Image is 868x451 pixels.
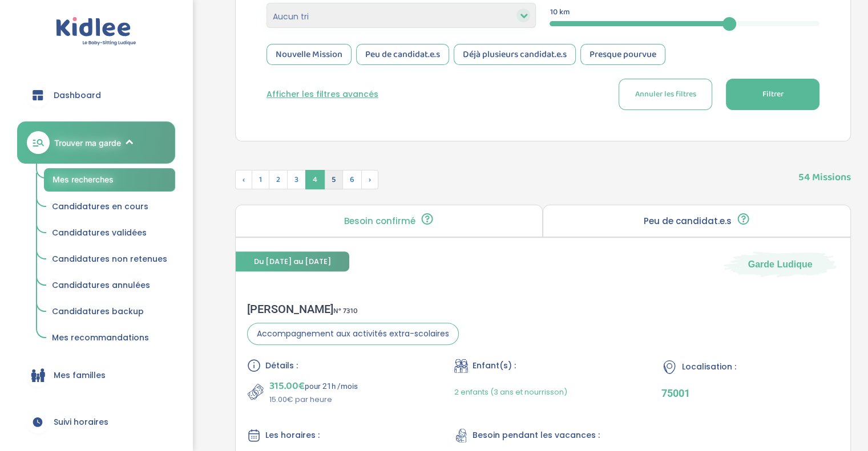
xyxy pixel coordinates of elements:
span: Trouver ma garde [54,137,121,149]
span: 2 [269,170,288,189]
button: Filtrer [726,79,819,110]
div: Presque pourvue [580,44,665,65]
div: [PERSON_NAME] [247,302,459,316]
span: 2 enfants (3 ans et nourrisson) [454,387,567,397]
span: N° 7310 [333,305,358,317]
a: Candidatures non retenues [44,249,175,270]
a: Mes familles [17,355,175,396]
span: Détails : [265,360,298,372]
span: Filtrer [762,88,783,100]
div: Nouvelle Mission [267,44,352,65]
span: Localisation : [682,361,736,373]
span: 10 km [550,6,570,18]
span: Annuler les filtres [635,88,696,100]
span: 315.00€ [269,378,305,394]
a: Candidatures en cours [44,196,175,218]
span: Mes recherches [53,174,114,184]
span: Candidatures backup [52,306,144,317]
span: Candidatures en cours [52,201,148,212]
span: 1 [252,170,269,189]
span: Mes familles [54,369,106,381]
span: 54 Missions [798,159,851,185]
span: Suivant » [361,170,378,189]
a: Trouver ma garde [17,121,175,164]
span: Dashboard [54,90,101,101]
span: Suivi horaires [54,416,108,428]
span: Mes recommandations [52,332,149,343]
span: Enfant(s) : [473,360,516,372]
span: Besoin pendant les vacances : [473,429,600,441]
a: Candidatures backup [44,301,175,323]
span: 3 [287,170,306,189]
img: logo.svg [56,17,136,46]
span: Accompagnement aux activités extra-scolaires [247,323,459,345]
button: Afficher les filtres avancés [267,88,378,100]
a: Dashboard [17,75,175,116]
span: Candidatures validées [52,227,147,238]
button: Annuler les filtres [619,79,712,110]
div: Déjà plusieurs candidat.e.s [454,44,576,65]
span: Les horaires : [265,429,320,441]
span: Candidatures annulées [52,279,150,291]
span: 5 [324,170,343,189]
p: Besoin confirmé [344,217,415,226]
span: Candidatures non retenues [52,253,167,265]
span: Du [DATE] au [DATE] [236,251,349,271]
p: Peu de candidat.e.s [644,217,732,226]
a: Suivi horaires [17,401,175,442]
a: Candidatures validées [44,222,175,244]
span: Garde Ludique [748,258,813,270]
span: 4 [305,170,325,189]
a: Mes recommandations [44,327,175,349]
a: Mes recherches [44,168,175,192]
div: Peu de candidat.e.s [356,44,449,65]
span: ‹ [235,170,252,189]
p: pour 21h /mois [269,378,358,394]
p: 75001 [661,387,839,399]
p: 15.00€ par heure [269,394,358,405]
a: Candidatures annulées [44,275,175,296]
span: 6 [342,170,362,189]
